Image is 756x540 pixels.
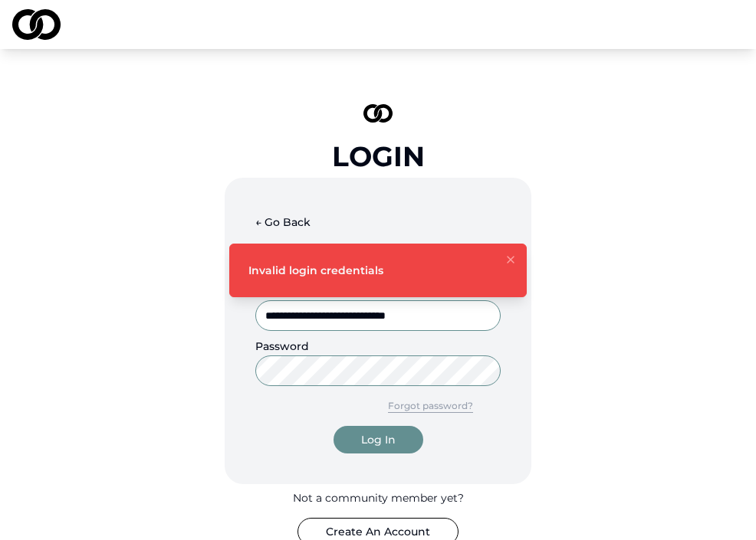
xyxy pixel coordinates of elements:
button: Forgot password? [360,392,501,420]
button: Log In [334,426,423,453]
div: Not a community member yet? [293,490,464,506]
div: Log In [361,432,396,447]
div: Invalid login credentials [248,263,383,278]
div: Login [332,141,425,172]
button: ← Go Back [255,208,311,236]
label: Password [255,339,309,353]
img: logo [12,9,61,40]
img: logo [363,104,393,123]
